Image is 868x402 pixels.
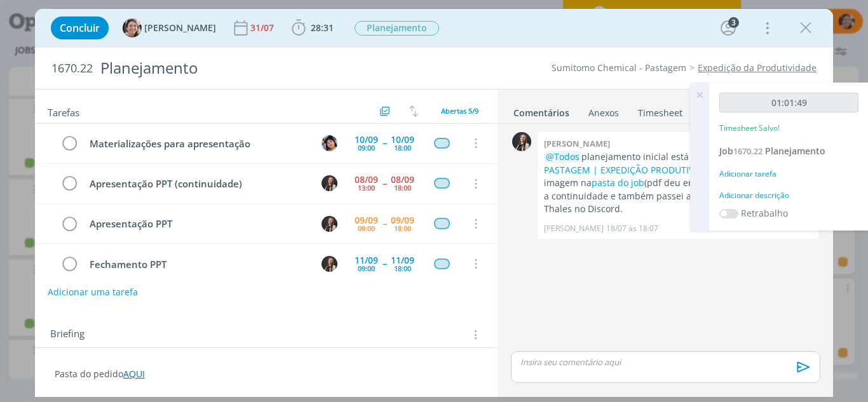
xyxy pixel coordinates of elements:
[355,135,378,144] div: 10/09
[85,136,310,152] div: Materializações para apresentação
[358,265,375,272] div: 09:00
[719,190,858,201] div: Adicionar descrição
[95,53,492,84] div: Planejamento
[48,104,79,119] span: Tarefas
[544,138,610,149] b: [PERSON_NAME]
[698,62,817,74] a: Expedição da Produtividade
[394,225,411,232] div: 18:00
[733,145,763,157] span: 1670.22
[383,179,386,188] span: --
[355,175,378,184] div: 08/09
[123,368,145,380] a: AQUI
[391,135,414,144] div: 10/09
[741,206,788,220] label: Retrabalho
[320,133,339,152] button: E
[322,135,337,151] img: E
[35,9,834,397] div: dialog
[322,216,337,232] img: L
[250,23,276,32] div: 31/07
[322,175,337,191] img: L
[394,265,411,272] div: 18:00
[409,105,418,117] img: arrow-down-up.svg
[47,281,139,304] button: Adicionar uma tarefa
[394,144,411,151] div: 18:00
[311,22,334,34] span: 28:31
[588,107,619,119] div: Anexos
[123,18,216,37] button: A[PERSON_NAME]
[513,101,570,119] a: Comentários
[544,151,812,215] p: planejamento inicial está no miro . Salvei imagem na (pdf deu erro). Tem comentários sobre a cont...
[637,101,683,119] a: Timesheet
[322,256,337,272] img: L
[355,216,378,225] div: 09/09
[60,23,100,33] span: Concluir
[719,145,825,157] a: Job1670.22Planejamento
[394,184,411,191] div: 18:00
[391,256,414,265] div: 11/09
[320,214,339,233] button: L
[358,225,375,232] div: 09:00
[51,62,93,76] span: 1670.22
[765,145,825,157] span: Planejamento
[358,144,375,151] div: 09:00
[123,18,142,37] img: A
[320,174,339,193] button: L
[546,151,580,163] span: @Todos
[728,17,739,28] div: 3
[552,62,686,74] a: Sumitomo Chemical - Pastagem
[383,138,386,147] span: --
[512,132,531,151] img: L
[50,326,85,343] span: Briefing
[719,168,858,180] div: Adicionar tarefa
[85,176,310,192] div: Apresentação PPT (continuidade)
[55,368,478,380] p: Pasta do pedido
[719,123,780,134] p: Timesheet Salvo!
[441,106,478,116] span: Abertas 5/9
[391,175,414,184] div: 08/09
[383,259,386,268] span: --
[355,21,439,36] span: Planejamento
[354,20,440,36] button: Planejamento
[85,257,310,272] div: Fechamento PPT
[606,223,658,234] span: 18/07 às 18:07
[288,18,337,38] button: 28:31
[355,256,378,265] div: 11/09
[51,17,109,39] button: Concluir
[144,23,216,32] span: [PERSON_NAME]
[544,151,783,175] a: "SUMITOMO - PASTAGEM | EXPEDIÇÃO PRODUTIVIDADE 2025"
[718,18,738,38] button: 3
[85,216,310,232] div: Apresentação PPT
[383,219,386,228] span: --
[544,223,604,234] p: [PERSON_NAME]
[391,216,414,225] div: 09/09
[320,254,339,273] button: L
[592,177,644,189] a: pasta do job
[358,184,375,191] div: 13:00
